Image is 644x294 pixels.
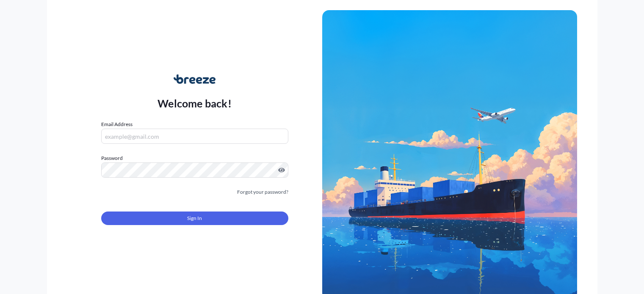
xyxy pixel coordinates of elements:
p: Welcome back! [158,96,232,110]
label: Email Address [101,120,133,129]
button: Sign In [101,212,288,225]
button: Show password [278,167,285,173]
label: Password [101,154,288,162]
a: Forgot your password? [237,188,288,196]
input: example@gmail.com [101,129,288,144]
span: Sign In [187,214,202,223]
